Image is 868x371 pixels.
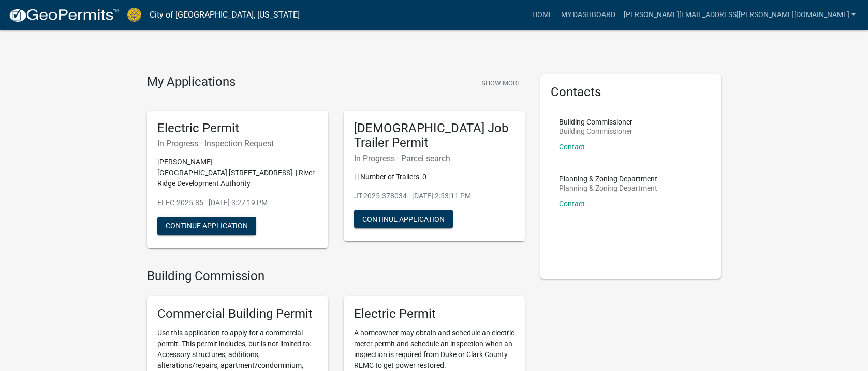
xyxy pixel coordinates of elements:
[127,8,141,22] img: City of Jeffersonville, Indiana
[559,118,632,126] p: Building Commissioner
[557,5,620,25] a: My Dashboard
[157,157,318,189] p: [PERSON_NAME][GEOGRAPHIC_DATA] [STREET_ADDRESS] | River Ridge Development Authority
[354,306,514,321] h5: Electric Permit
[157,197,318,208] p: ELEC-2025-85 - [DATE] 3:27:19 PM
[559,128,632,135] p: Building Commissioner
[477,74,525,91] button: Show More
[354,121,514,151] h5: [DEMOGRAPHIC_DATA] Job Trailer Permit
[559,199,585,208] a: Contact
[354,210,453,228] button: Continue Application
[559,184,657,192] p: Planning & Zoning Department
[354,153,514,163] h6: In Progress - Parcel search
[551,85,711,100] h5: Contacts
[354,328,514,371] p: A homeowner may obtain and schedule an electric meter permit and schedule an inspection when an i...
[150,6,300,24] a: City of [GEOGRAPHIC_DATA], [US_STATE]
[157,306,318,321] h5: Commercial Building Permit
[559,175,657,182] p: Planning & Zoning Department
[147,74,236,90] h4: My Applications
[559,143,585,151] a: Contact
[157,121,318,136] h5: Electric Permit
[620,5,860,25] a: [PERSON_NAME][EMAIL_ADDRESS][PERSON_NAME][DOMAIN_NAME]
[528,5,557,25] a: Home
[157,138,318,148] h6: In Progress - Inspection Request
[147,269,525,284] h4: Building Commission
[354,172,514,182] p: | | Number of Trailers: 0
[354,191,514,202] p: JT-2025-378034 - [DATE] 2:53:11 PM
[157,217,256,235] button: Continue Application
